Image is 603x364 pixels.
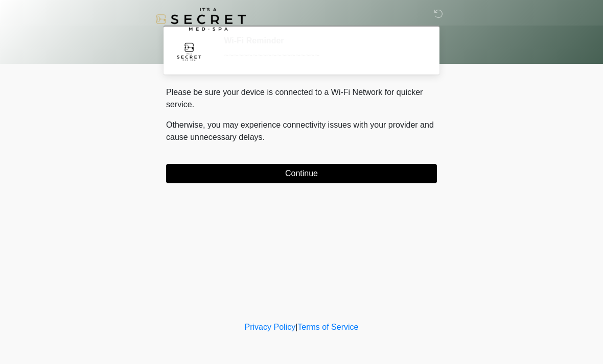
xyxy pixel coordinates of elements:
[166,119,437,143] p: Otherwise, you may experience connectivity issues with your provider and cause unnecessary delays
[245,323,296,331] a: Privacy Policy
[224,36,422,45] h2: Wi-Fi Reminder
[295,323,297,331] a: |
[224,50,422,62] div: ~~~~~~~~~~~~~~~~~~~~
[166,86,437,111] p: Please be sure your device is connected to a Wi-Fi Network for quicker service.
[166,164,437,183] button: Continue
[263,133,265,141] span: .
[174,36,204,66] img: Agent Avatar
[297,323,358,331] a: Terms of Service
[156,8,246,31] img: It's A Secret Med Spa Logo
